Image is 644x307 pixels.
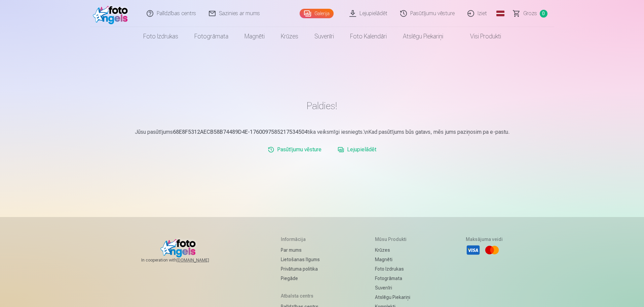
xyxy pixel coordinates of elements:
span: 0 [540,10,547,18]
a: Krūzes [273,27,306,46]
h5: Informācija [281,236,320,243]
h1: Paldies! [126,100,519,112]
span: In cooperation with [141,257,225,263]
a: Suvenīri [306,27,342,46]
a: Visi produkti [451,27,509,46]
li: Visa [466,243,481,257]
a: Par mums [281,245,320,255]
a: Privātuma politika [281,264,320,274]
b: 68E8F5312AECB58B74489D4E-1760097585217534504 [173,129,307,135]
h5: Maksājuma veidi [466,236,503,243]
a: Fotogrāmata [375,274,410,283]
a: Foto izdrukas [375,264,410,274]
span: Grozs [523,9,537,18]
a: Piegāde [281,274,320,283]
a: Krūzes [375,245,410,255]
a: Atslēgu piekariņi [395,27,451,46]
a: [DOMAIN_NAME] [177,257,225,263]
p: Jūsu pasūtījums tika veiksmīgi iesniegts.\nKad pasūtījums būs gatavs, mēs jums paziņosim pa e-pastu. [126,128,519,136]
h5: Atbalsta centrs [281,293,320,299]
a: Foto izdrukas [135,27,186,46]
a: Magnēti [236,27,273,46]
li: Mastercard [485,243,499,257]
a: Foto kalendāri [342,27,395,46]
a: Fotogrāmata [186,27,236,46]
h5: Mūsu produkti [375,236,410,243]
a: Suvenīri [375,283,410,293]
a: Pasūtījumu vēsture [265,143,324,156]
img: /fa1 [93,3,131,24]
a: Lietošanas līgums [281,255,320,264]
a: Galerija [300,9,334,18]
a: Magnēti [375,255,410,264]
a: Atslēgu piekariņi [375,293,410,302]
a: Lejupielādēt [335,143,379,156]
